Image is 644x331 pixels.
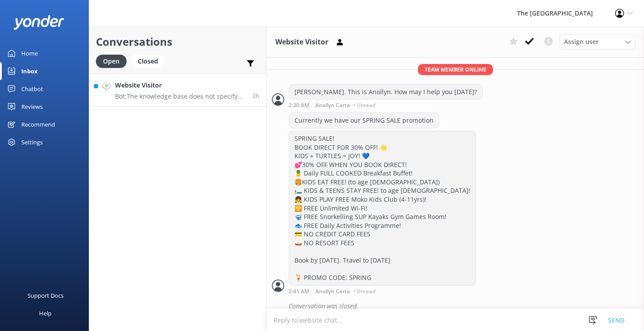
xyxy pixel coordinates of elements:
[21,116,55,133] div: Recommend
[21,133,43,151] div: Settings
[289,131,476,285] div: SPRING SALE! BOOK DIRECT FOR 30% OFF! 🌟 KIDS + TURTLES = JOY! 💙 💕30% OFF WHEN YOU BOOK DIRECT! 🍍 ...
[564,37,599,47] span: Assign user
[418,64,493,75] span: Team member online
[39,304,52,322] div: Help
[115,80,246,90] h4: Website Visitor
[289,102,483,108] div: Oct 09 2025 08:30am (UTC -10:00) Pacific/Honolulu
[131,56,169,66] a: Closed
[21,44,38,62] div: Home
[131,55,165,68] div: Closed
[89,73,266,107] a: Website VisitorBot:The knowledge base does not specify the amount of complimentary Wi-Fi data pro...
[289,289,309,294] strong: 2:41 AM
[289,84,482,100] div: [PERSON_NAME]. This is Anollyn. How may I help you [DATE]?
[315,103,350,108] span: Anollyn Carta
[115,92,246,100] p: Bot: The knowledge base does not specify the amount of complimentary Wi-Fi data provided per room...
[13,15,64,30] img: yonder-white-logo.png
[21,62,38,80] div: Inbox
[353,103,375,108] span: • Unread
[253,92,259,100] span: Oct 10 2025 01:33am (UTC -10:00) Pacific/Honolulu
[560,35,635,49] div: Assign User
[275,36,328,48] h3: Website Visitor
[96,33,259,50] h2: Conversations
[315,289,350,294] span: Anollyn Carta
[353,289,375,294] span: • Unread
[21,80,43,98] div: Chatbot
[289,288,476,294] div: Oct 09 2025 08:41am (UTC -10:00) Pacific/Honolulu
[289,103,309,108] strong: 2:30 AM
[96,56,131,66] a: Open
[272,299,639,314] div: 2025-10-09T18:52:20.262
[21,98,43,116] div: Reviews
[96,55,127,68] div: Open
[28,287,64,304] div: Support Docs
[289,113,439,128] div: Currently we have our SPRING SALE promotion
[289,299,639,314] div: Conversation was closed.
